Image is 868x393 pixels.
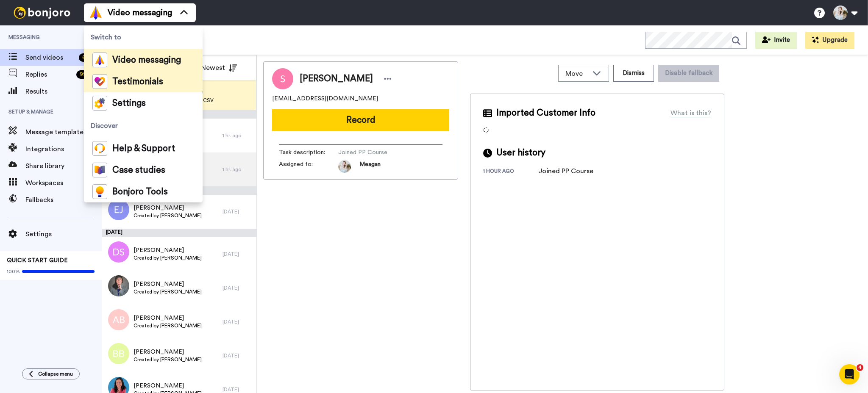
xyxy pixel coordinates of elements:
[613,65,654,82] button: Dismiss
[84,138,203,159] a: Help & Support
[84,71,203,92] a: Testimonials
[134,255,202,261] span: Created by [PERSON_NAME]
[92,163,107,177] img: case-study-colored.svg
[670,108,711,118] div: What is this?
[89,6,103,19] img: vm-color.svg
[102,229,256,237] div: [DATE]
[805,32,854,49] button: Upgrade
[565,69,588,79] span: Move
[134,204,202,212] span: [PERSON_NAME]
[108,275,129,296] img: 99aa5368-3dc5-4195-bd0f-84a3dd41ff01.jpeg
[38,371,73,377] span: Collapse menu
[857,364,863,371] span: 4
[496,147,545,159] span: User history
[338,148,419,157] span: Joined PP Course
[134,246,202,255] span: [PERSON_NAME]
[25,161,102,171] span: Share library
[223,166,252,173] div: 1 hr. ago
[134,288,202,295] span: Created by [PERSON_NAME]
[223,386,252,393] div: [DATE]
[25,69,73,80] span: Replies
[223,208,252,215] div: [DATE]
[134,314,202,322] span: [PERSON_NAME]
[134,348,202,356] span: [PERSON_NAME]
[92,141,107,156] img: help-and-support-colored.svg
[79,53,93,62] div: 60
[112,188,168,196] span: Bonjoro Tools
[272,94,378,103] span: [EMAIL_ADDRESS][DOMAIN_NAME]
[84,159,203,181] a: Case studies
[839,364,860,385] iframe: Intercom live chat
[108,199,129,220] img: ej.png
[25,195,102,205] span: Fallbacks
[223,318,252,325] div: [DATE]
[22,368,80,379] button: Collapse menu
[134,382,202,390] span: [PERSON_NAME]
[279,148,338,157] span: Task description :
[7,268,20,275] span: 100%
[84,92,203,114] a: Settings
[25,178,102,188] span: Workspaces
[755,32,797,49] button: Invite
[76,70,93,79] div: 99 +
[134,280,202,288] span: [PERSON_NAME]
[84,114,203,138] span: Discover
[92,184,107,199] img: bj-tools-colored.svg
[84,181,203,202] a: Bonjoro Tools
[195,59,243,76] button: Newest
[223,352,252,359] div: [DATE]
[108,7,172,19] span: Video messaging
[658,65,719,82] button: Disable fallback
[300,72,373,85] span: [PERSON_NAME]
[92,74,107,89] img: tm-color.svg
[10,7,74,19] img: bj-logo-header-white.svg
[84,49,203,71] a: Video messaging
[25,53,75,63] span: Send videos
[112,56,181,64] span: Video messaging
[112,77,163,86] span: Testimonials
[7,257,68,263] span: QUICK START GUIDE
[359,160,381,173] span: Meagan
[538,166,593,176] div: Joined PP Course
[84,25,203,49] span: Switch to
[108,309,129,330] img: ab.png
[108,241,129,263] img: ds.png
[112,144,175,153] span: Help & Support
[25,127,102,137] span: Message template
[112,166,165,174] span: Case studies
[25,144,102,154] span: Integrations
[112,99,146,108] span: Settings
[134,356,202,363] span: Created by [PERSON_NAME]
[134,212,202,219] span: Created by [PERSON_NAME]
[338,160,351,173] img: 1d459a76-fd41-4e99-acad-7bca78053b07-1561732903.jpg
[272,68,293,89] img: Image of Sherry
[483,168,538,176] div: 1 hour ago
[496,107,595,119] span: Imported Customer Info
[92,96,107,111] img: settings-colored.svg
[223,285,252,291] div: [DATE]
[223,251,252,257] div: [DATE]
[272,109,449,131] button: Record
[25,229,102,239] span: Settings
[92,53,107,67] img: vm-color.svg
[279,160,338,173] span: Assigned to:
[25,86,102,97] span: Results
[223,132,252,139] div: 1 hr. ago
[134,322,202,329] span: Created by [PERSON_NAME]
[108,343,129,364] img: bb.png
